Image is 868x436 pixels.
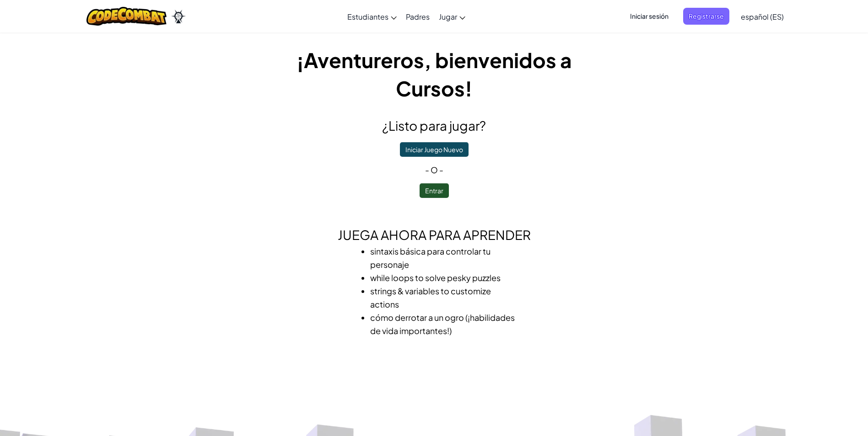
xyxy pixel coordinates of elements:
button: Iniciar sesión [625,8,674,25]
button: Entrar [420,183,449,198]
li: cómo derrotar a un ogro (¡habilidades de vida importantes!) [370,311,517,337]
h2: ¿Listo para jugar? [270,116,599,135]
img: CodeCombat logo [86,7,167,26]
a: Estudiantes [343,4,401,29]
button: Iniciar Juego Nuevo [400,142,469,157]
span: Estudiantes [347,12,388,21]
span: - [438,165,443,175]
span: español (ES) [741,12,784,21]
h1: ¡Aventureros, bienvenidos a Cursos! [270,46,599,102]
a: Jugar [434,4,470,29]
h2: Juega ahora para aprender [270,225,599,245]
li: sintaxis básica para controlar tu personaje [370,245,517,271]
li: strings & variables to customize actions [370,284,517,311]
img: Ozaria [171,10,186,23]
li: while loops to solve pesky puzzles [370,271,517,284]
span: o [431,165,438,175]
button: Registrarse [683,8,729,25]
a: Padres [401,4,434,29]
span: - [425,165,431,175]
a: español (ES) [736,4,788,29]
span: Jugar [439,12,457,21]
